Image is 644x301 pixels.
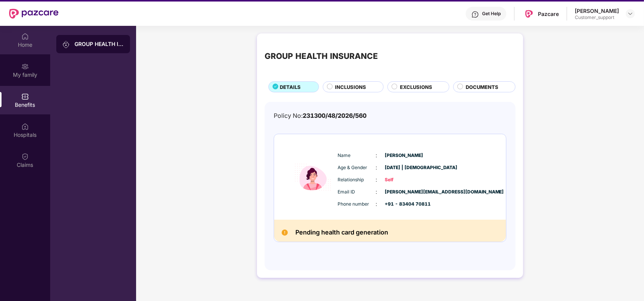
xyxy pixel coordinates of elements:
img: New Pazcare Logo [9,9,59,19]
h2: Pending health card generation [295,227,388,238]
div: Pazcare [538,10,559,17]
span: : [376,163,377,172]
span: : [376,200,377,208]
div: Get Help [482,11,501,17]
span: [DATE] | [DEMOGRAPHIC_DATA] [385,164,423,171]
span: : [376,176,377,184]
span: 231300/48/2026/560 [303,112,366,119]
span: INCLUSIONS [335,83,366,91]
span: Email ID [338,189,376,196]
img: Pending [282,230,288,236]
img: svg+xml;base64,PHN2ZyBpZD0iSG9tZSIgeG1sbnM9Imh0dHA6Ly93d3cudzMub3JnLzIwMDAvc3ZnIiB3aWR0aD0iMjAiIG... [21,33,29,40]
span: Phone number [338,201,376,208]
span: EXCLUSIONS [400,83,432,91]
span: : [376,151,377,160]
img: svg+xml;base64,PHN2ZyBpZD0iRHJvcGRvd24tMzJ4MzIiIHhtbG5zPSJodHRwOi8vd3d3LnczLm9yZy8yMDAwL3N2ZyIgd2... [627,11,633,17]
img: svg+xml;base64,PHN2ZyB3aWR0aD0iMjAiIGhlaWdodD0iMjAiIHZpZXdCb3g9IjAgMCAyMCAyMCIgZmlsbD0ibm9uZSIgeG... [62,41,70,48]
div: GROUP HEALTH INSURANCE [265,50,378,63]
span: Self [385,176,423,184]
img: Pazcare_Logo.png [523,8,535,19]
span: Relationship [338,176,376,184]
div: [PERSON_NAME] [575,7,619,14]
div: GROUP HEALTH INSURANCE [75,40,124,48]
span: +91 - 83404 70811 [385,201,423,208]
img: svg+xml;base64,PHN2ZyBpZD0iSG9zcGl0YWxzIiB4bWxucz0iaHR0cDovL3d3dy53My5vcmcvMjAwMC9zdmciIHdpZHRoPS... [21,123,29,130]
span: [PERSON_NAME][EMAIL_ADDRESS][DOMAIN_NAME] [385,189,423,196]
img: svg+xml;base64,PHN2ZyBpZD0iQmVuZWZpdHMiIHhtbG5zPSJodHRwOi8vd3d3LnczLm9yZy8yMDAwL3N2ZyIgd2lkdGg9Ij... [21,93,29,100]
span: Name [338,152,376,159]
img: svg+xml;base64,PHN2ZyBpZD0iQ2xhaW0iIHhtbG5zPSJodHRwOi8vd3d3LnczLm9yZy8yMDAwL3N2ZyIgd2lkdGg9IjIwIi... [21,153,29,160]
span: Age & Gender [338,164,376,171]
span: DOCUMENTS [466,83,498,91]
div: Policy No: [274,111,366,120]
div: Customer_support [575,14,619,21]
img: svg+xml;base64,PHN2ZyBpZD0iSGVscC0zMngzMiIgeG1sbnM9Imh0dHA6Ly93d3cudzMub3JnLzIwMDAvc3ZnIiB3aWR0aD... [471,11,479,18]
img: icon [290,142,336,212]
span: : [376,188,377,196]
img: svg+xml;base64,PHN2ZyB3aWR0aD0iMjAiIGhlaWdodD0iMjAiIHZpZXdCb3g9IjAgMCAyMCAyMCIgZmlsbD0ibm9uZSIgeG... [21,63,29,70]
span: [PERSON_NAME] [385,152,423,159]
span: DETAILS [280,83,301,91]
